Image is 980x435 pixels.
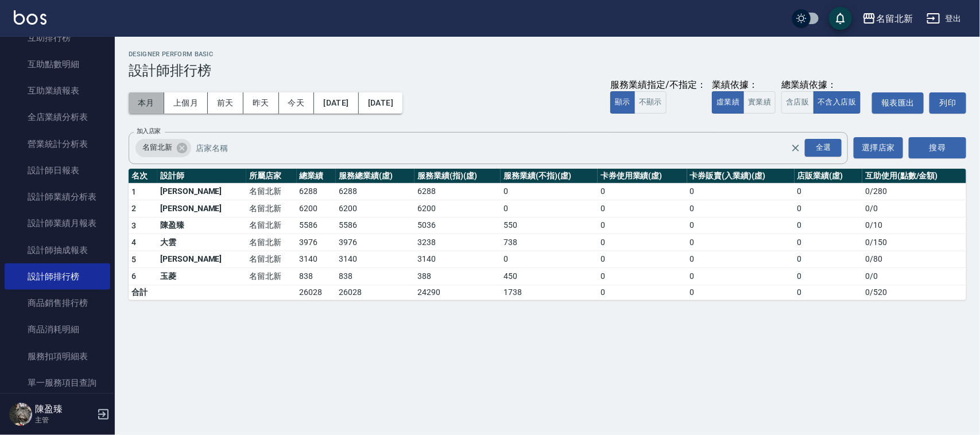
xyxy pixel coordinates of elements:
[157,169,246,184] th: 設計師
[5,131,110,157] a: 營業統計分析表
[781,91,814,114] button: 含店販
[314,92,358,114] button: [DATE]
[129,169,966,300] table: a dense table
[862,285,966,300] td: 0 / 520
[795,183,863,200] td: 0
[137,127,161,135] label: 加入店家
[157,234,246,251] td: 大雲
[415,251,501,268] td: 3140
[208,92,243,114] button: 前天
[157,183,246,200] td: [PERSON_NAME]
[712,91,744,114] button: 虛業績
[501,251,598,268] td: 0
[5,370,110,396] a: 單一服務項目查詢
[297,183,336,200] td: 6288
[909,137,966,158] button: 搜尋
[336,251,415,268] td: 3140
[922,8,966,29] button: 登出
[687,285,795,300] td: 0
[246,200,296,218] td: 名留北新
[359,92,402,114] button: [DATE]
[131,221,136,230] span: 3
[598,217,687,234] td: 0
[336,234,415,251] td: 3976
[14,10,47,25] img: Logo
[862,169,966,184] th: 互助使用(點數/金額)
[279,92,315,114] button: 今天
[598,169,687,184] th: 卡券使用業績(虛)
[5,263,110,290] a: 設計師排行榜
[131,187,136,196] span: 1
[598,268,687,285] td: 0
[5,184,110,210] a: 設計師業績分析表
[610,91,635,114] button: 顯示
[336,200,415,218] td: 6200
[5,237,110,263] a: 設計師抽成報表
[862,251,966,268] td: 0 / 80
[415,183,501,200] td: 6288
[129,51,966,58] h2: Designer Perform Basic
[862,234,966,251] td: 0 / 150
[5,210,110,236] a: 設計師業績月報表
[415,217,501,234] td: 5036
[501,268,598,285] td: 450
[297,234,336,251] td: 3976
[803,137,844,159] button: Open
[788,140,804,156] button: Clear
[501,169,598,184] th: 服務業績(不指)(虛)
[336,183,415,200] td: 6288
[687,169,795,184] th: 卡券販賣(入業績)(虛)
[501,217,598,234] td: 550
[687,183,795,200] td: 0
[598,251,687,268] td: 0
[297,268,336,285] td: 838
[501,183,598,200] td: 0
[805,139,842,157] div: 全選
[297,285,336,300] td: 26028
[415,200,501,218] td: 6200
[795,200,863,218] td: 0
[781,79,866,91] div: 總業績依據：
[862,183,966,200] td: 0 / 280
[5,104,110,130] a: 全店業績分析表
[157,217,246,234] td: 陳盈臻
[246,234,296,251] td: 名留北新
[610,79,706,91] div: 服務業績指定/不指定：
[135,139,191,157] div: 名留北新
[336,268,415,285] td: 838
[862,268,966,285] td: 0 / 0
[795,268,863,285] td: 0
[129,169,157,184] th: 名次
[5,343,110,370] a: 服務扣項明細表
[129,92,164,114] button: 本月
[129,285,157,300] td: 合計
[131,255,136,264] span: 5
[687,234,795,251] td: 0
[814,91,861,114] button: 不含入店販
[297,217,336,234] td: 5586
[415,234,501,251] td: 3238
[157,200,246,218] td: [PERSON_NAME]
[5,25,110,51] a: 互助排行榜
[862,217,966,234] td: 0 / 10
[687,217,795,234] td: 0
[246,183,296,200] td: 名留北新
[872,92,924,114] button: 報表匯出
[501,200,598,218] td: 0
[297,169,336,184] th: 總業績
[157,268,246,285] td: 玉菱
[795,251,863,268] td: 0
[687,251,795,268] td: 0
[5,290,110,316] a: 商品銷售排行榜
[687,200,795,218] td: 0
[9,403,32,426] img: Person
[634,91,667,114] button: 不顯示
[35,403,94,415] h5: 陳盈臻
[598,183,687,200] td: 0
[415,285,501,300] td: 24290
[598,200,687,218] td: 0
[336,217,415,234] td: 5586
[795,285,863,300] td: 0
[246,251,296,268] td: 名留北新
